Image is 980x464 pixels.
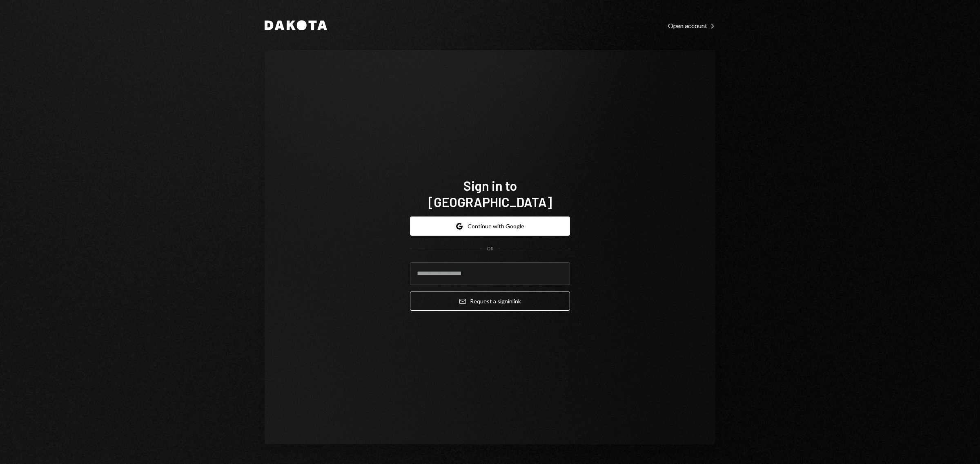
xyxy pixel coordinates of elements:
button: Continue with Google [410,217,570,236]
h1: Sign in to [GEOGRAPHIC_DATA] [410,177,570,210]
button: Request a signinlink [410,292,570,311]
div: OR [487,245,494,252]
div: Open account [668,22,715,30]
a: Open account [668,21,715,30]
